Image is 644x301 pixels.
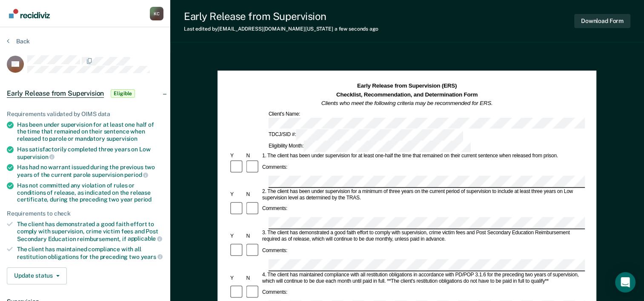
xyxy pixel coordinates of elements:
[17,146,163,160] div: Has satisfactorily completed three years on Low
[229,153,245,159] div: Y
[261,188,585,201] div: 2. The client has been under supervision for a minimum of three years on the current period of su...
[261,247,289,254] div: Comments:
[261,206,289,212] div: Comments:
[261,272,585,284] div: 4. The client has maintained compliance with all restitution obligations in accordance with PD/PO...
[229,233,245,239] div: Y
[357,83,457,89] strong: Early Release from Supervision (ERS)
[615,272,635,292] div: Open Intercom Messenger
[128,235,162,242] span: applicable
[17,153,54,160] span: supervision
[267,130,464,141] div: TDCJ/SID #:
[7,89,104,98] span: Early Release from Supervision
[321,100,493,106] em: Clients who meet the following criteria may be recommended for ERS.
[7,111,163,118] div: Requirements validated by OIMS data
[245,233,261,239] div: N
[261,230,585,243] div: 3. The client has demonstrated a good faith effort to comply with supervision, crime victim fees ...
[150,7,163,20] button: Profile dropdown button
[7,210,163,217] div: Requirements to check
[17,246,163,260] div: The client has maintained compliance with all restitution obligations for the preceding two
[106,135,137,142] span: supervision
[17,182,163,203] div: Has not committed any violation of rules or conditions of release, as indicated on the release ce...
[229,275,245,281] div: Y
[267,141,472,152] div: Eligibility Month:
[336,91,478,98] strong: Checklist, Recommendation, and Determination Form
[261,153,585,159] div: 1. The client has been under supervision for at least one-half the time that remained on their cu...
[150,7,163,20] div: K C
[574,14,630,28] button: Download Form
[141,253,163,260] span: years
[245,275,261,281] div: N
[184,26,378,32] div: Last edited by [EMAIL_ADDRESS][DOMAIN_NAME][US_STATE]
[17,121,163,142] div: Has been under supervision for at least one half of the time that remained on their sentence when...
[17,164,163,178] div: Has had no warrant issued during the previous two years of the current parole supervision
[335,26,378,32] span: a few seconds ago
[7,37,30,45] button: Back
[134,196,152,203] span: period
[245,153,261,159] div: N
[124,171,148,178] span: period
[229,191,245,198] div: Y
[17,221,163,242] div: The client has demonstrated a good faith effort to comply with supervision, crime victim fees and...
[261,164,289,170] div: Comments:
[261,290,289,296] div: Comments:
[245,191,261,198] div: N
[184,10,378,23] div: Early Release from Supervision
[9,9,50,18] img: Recidiviz
[111,89,135,98] span: Eligible
[7,267,67,284] button: Update status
